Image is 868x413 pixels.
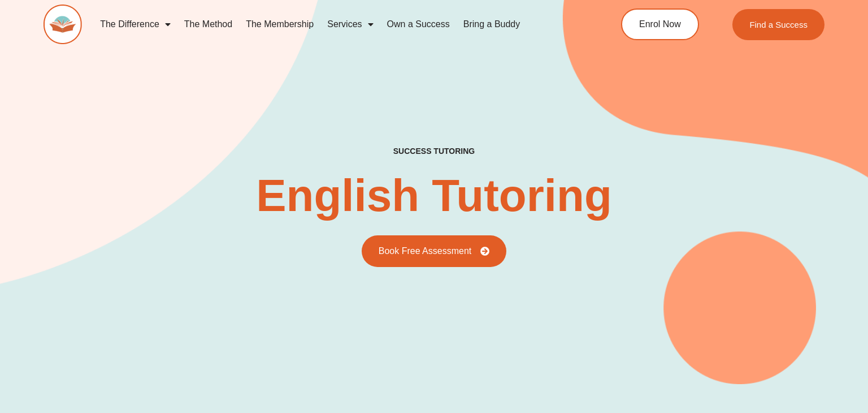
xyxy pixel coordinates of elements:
a: Find a Success [733,9,825,40]
a: Own a Success [380,11,457,37]
a: Services [320,11,380,37]
span: Enrol Now [639,20,681,29]
h2: success tutoring [393,146,475,156]
a: The Membership [239,11,320,37]
a: Enrol Now [621,8,699,40]
span: Find a Success [750,20,808,29]
nav: Menu [93,11,576,37]
a: Bring a Buddy [457,11,527,37]
a: Book Free Assessment [362,235,507,267]
a: The Method [177,11,239,37]
a: The Difference [93,11,177,37]
h2: English Tutoring [256,173,612,218]
span: Book Free Assessment [379,247,472,256]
